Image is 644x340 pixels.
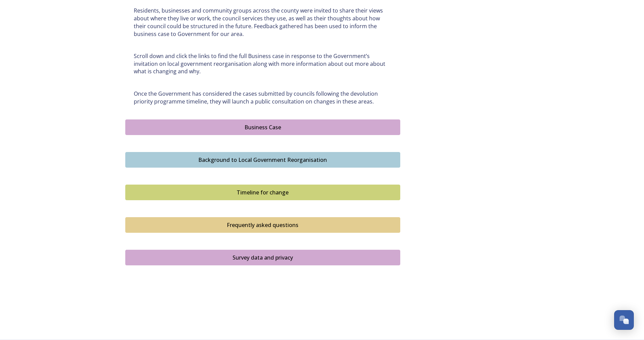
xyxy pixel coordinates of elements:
[125,250,400,265] button: Survey data and privacy
[125,217,400,233] button: Frequently asked questions
[134,90,392,105] p: Once the Government has considered the cases submitted by councils following the devolution prior...
[129,221,397,229] div: Frequently asked questions
[134,52,392,75] p: Scroll down and click the links to find the full Business case in response to the Government’s in...
[129,253,397,262] div: Survey data and privacy
[129,188,397,196] div: Timeline for change
[125,152,400,168] button: Background to Local Government Reorganisation
[134,7,392,38] p: Residents, businesses and community groups across the county were invited to share their views ab...
[125,119,400,135] button: Business Case
[614,310,634,330] button: Open Chat
[129,123,397,131] div: Business Case
[129,156,397,164] div: Background to Local Government Reorganisation
[125,185,400,200] button: Timeline for change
